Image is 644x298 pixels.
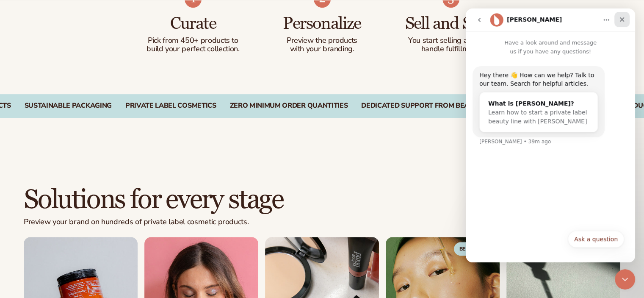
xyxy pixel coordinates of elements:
[24,217,283,227] p: Preview your brand on hundreds of private label cosmetic products.
[274,36,370,45] p: Preview the products
[615,269,635,290] iframe: Intercom live chat
[404,14,499,33] h3: Sell and Scale
[274,45,370,53] p: with your branding.
[274,14,370,33] h3: Personalize
[146,36,241,53] p: Pick from 450+ products to build your perfect collection.
[454,242,495,256] span: Best Value
[361,102,514,110] div: DEDICATED SUPPORT FROM BEAUTY EXPERTS
[125,102,216,110] div: PRIVATE LABEL COSMETICS
[25,102,112,110] div: SUSTAINABLE PACKAGING
[404,36,499,45] p: You start selling and we'll
[404,45,499,53] p: handle fulfillment.
[230,102,348,110] div: ZERO MINIMUM ORDER QUANTITIES
[24,186,283,214] h2: Solutions for every stage
[466,8,635,262] iframe: Intercom live chat
[146,14,241,33] h3: Curate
